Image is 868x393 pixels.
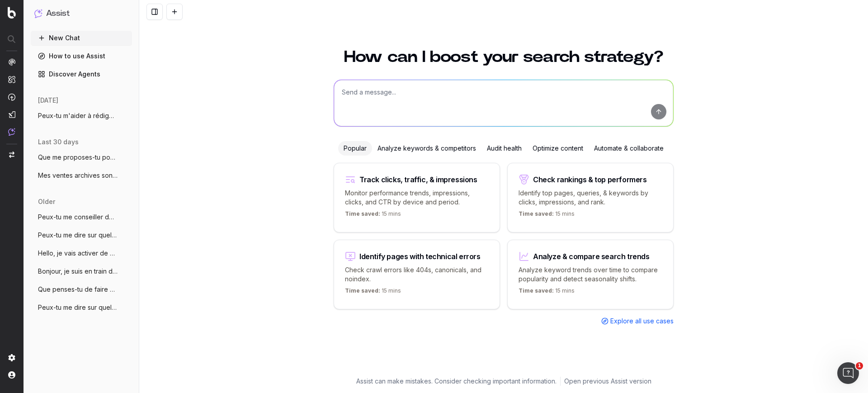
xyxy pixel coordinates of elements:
[31,228,132,242] button: Peux-tu me dire sur quels mot-clés je do
[31,282,132,297] button: Que penses-tu de faire un article "Quel
[533,253,650,260] div: Analyze & compare search trends
[38,171,118,180] span: Mes ventes archives sont terminées sur m
[31,264,132,279] button: Bonjour, je suis en train de créer un no
[8,76,15,83] img: Intelligence
[31,49,132,63] a: How to use Assist
[356,377,557,386] p: Assist can make mistakes. Consider checking important information.
[481,141,527,156] div: Audit health
[31,300,132,315] button: Peux-tu me dire sur quels mots clés auto
[519,189,662,207] p: Identify top pages, queries, & keywords by clicks, impressions, and rank.
[610,317,674,326] span: Explore all use cases
[8,58,15,66] img: Analytics
[38,303,118,312] span: Peux-tu me dire sur quels mots clés auto
[31,168,132,183] button: Mes ventes archives sont terminées sur m
[38,249,118,258] span: Hello, je vais activer de nouveaux produ
[31,67,132,81] a: Discover Agents
[519,210,554,217] span: Time saved:
[8,111,15,118] img: Studio
[38,153,118,162] span: Que me proposes-tu pour améliorer mon ar
[38,197,55,206] span: older
[31,210,132,224] button: Peux-tu me conseiller des mots-clés sur
[345,265,489,284] p: Check crawl errors like 404s, canonicals, and noindex.
[519,287,575,298] p: 15 mins
[345,287,401,298] p: 15 mins
[8,7,16,19] img: Botify logo
[38,96,58,105] span: [DATE]
[345,189,489,207] p: Monitor performance trends, impressions, clicks, and CTR by device and period.
[533,176,647,183] div: Check rankings & top performers
[837,362,859,384] iframe: Intercom live chat
[38,285,118,294] span: Que penses-tu de faire un article "Quel
[519,210,575,221] p: 15 mins
[359,176,477,183] div: Track clicks, traffic, & impressions
[345,210,380,217] span: Time saved:
[38,137,79,147] span: last 30 days
[601,317,674,326] a: Explore all use cases
[345,287,380,294] span: Time saved:
[856,362,863,369] span: 1
[31,246,132,260] button: Hello, je vais activer de nouveaux produ
[564,377,651,386] a: Open previous Assist version
[31,31,132,45] button: New Chat
[519,287,554,294] span: Time saved:
[38,111,118,120] span: Peux-tu m'aider à rédiger un article pou
[34,9,42,18] img: Assist
[31,150,132,165] button: Que me proposes-tu pour améliorer mon ar
[31,109,132,123] button: Peux-tu m'aider à rédiger un article pou
[38,231,118,240] span: Peux-tu me dire sur quels mot-clés je do
[38,267,118,276] span: Bonjour, je suis en train de créer un no
[9,152,14,158] img: Switch project
[8,128,15,136] img: Assist
[8,371,15,379] img: My account
[519,265,662,284] p: Analyze keyword trends over time to compare popularity and detect seasonality shifts.
[8,93,15,101] img: Activation
[334,49,674,65] h1: How can I boost your search strategy?
[589,141,669,156] div: Automate & collaborate
[338,141,372,156] div: Popular
[8,354,15,361] img: Setting
[359,253,481,260] div: Identify pages with technical errors
[34,7,128,20] button: Assist
[372,141,481,156] div: Analyze keywords & competitors
[38,213,118,222] span: Peux-tu me conseiller des mots-clés sur
[345,210,401,221] p: 15 mins
[527,141,589,156] div: Optimize content
[46,7,70,20] h1: Assist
